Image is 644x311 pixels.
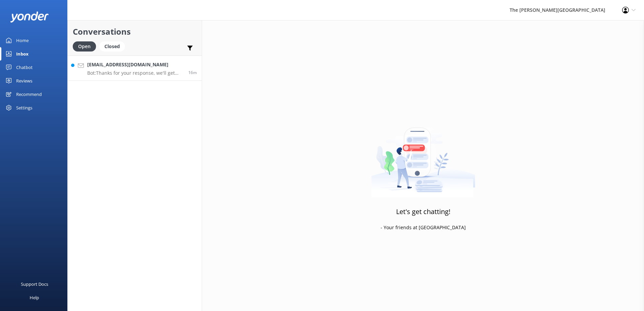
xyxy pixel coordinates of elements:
div: Help [30,291,39,304]
div: Chatbot [16,61,33,74]
img: yonder-white-logo.png [10,11,49,23]
div: Recommend [16,88,42,101]
h3: Let's get chatting! [396,206,450,217]
div: Support Docs [21,277,48,291]
div: Settings [16,101,32,114]
h4: [EMAIL_ADDRESS][DOMAIN_NAME] [87,61,183,68]
span: Oct 08 2025 02:11pm (UTC +13:00) Pacific/Auckland [188,70,197,75]
div: Open [73,41,96,51]
img: artwork of a man stealing a conversation from at giant smartphone [371,113,475,198]
h2: Conversations [73,25,197,38]
div: Inbox [16,47,29,61]
p: Bot: Thanks for your response, we'll get back to you as soon as we can during opening hours. [87,70,183,76]
div: Closed [99,41,125,51]
div: Reviews [16,74,32,88]
a: Open [73,42,99,50]
a: Closed [99,42,128,50]
div: Home [16,34,29,47]
a: [EMAIL_ADDRESS][DOMAIN_NAME]Bot:Thanks for your response, we'll get back to you as soon as we can... [68,56,202,81]
p: - Your friends at [GEOGRAPHIC_DATA] [381,224,466,231]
